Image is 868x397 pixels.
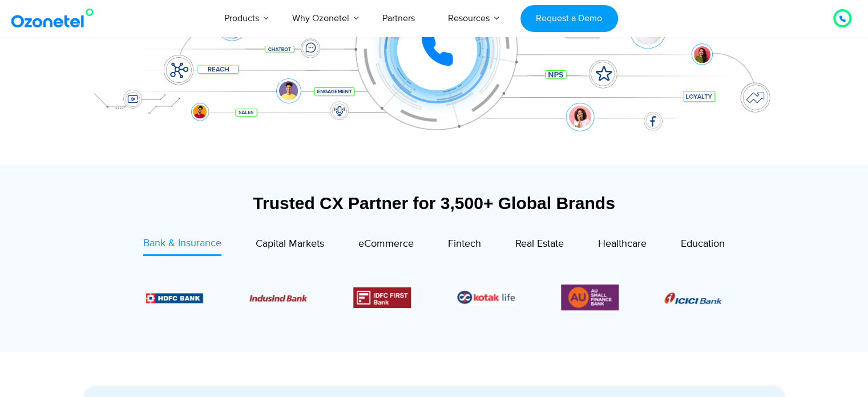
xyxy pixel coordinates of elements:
[249,295,307,302] img: Picture10.png
[358,236,414,255] a: eCommerce
[448,236,481,255] a: Fintech
[681,236,725,255] a: Education
[358,238,414,250] span: eCommerce
[353,287,411,308] div: 4 / 6
[665,291,722,304] div: 1 / 6
[143,237,221,250] span: Bank & Insurance
[520,5,618,32] a: Request a Demo
[598,238,647,250] span: Healthcare
[256,238,324,250] span: Capital Markets
[249,291,307,304] div: 3 / 6
[561,282,619,312] img: Picture13.png
[146,291,203,304] div: 2 / 6
[561,282,619,312] div: 6 / 6
[353,287,411,308] img: Picture12.png
[256,236,324,255] a: Capital Markets
[457,289,515,306] img: Picture26.jpg
[515,238,564,250] span: Real Estate
[146,282,722,312] div: Image Carousel
[665,292,722,304] img: Picture8.png
[83,193,785,213] div: Trusted CX Partner for 3,500+ Global Brands
[515,236,564,255] a: Real Estate
[143,236,221,256] a: Bank & Insurance
[448,238,481,250] span: Fintech
[146,293,203,303] img: Picture9.png
[681,238,725,250] span: Education
[457,289,515,306] div: 5 / 6
[598,236,647,255] a: Healthcare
